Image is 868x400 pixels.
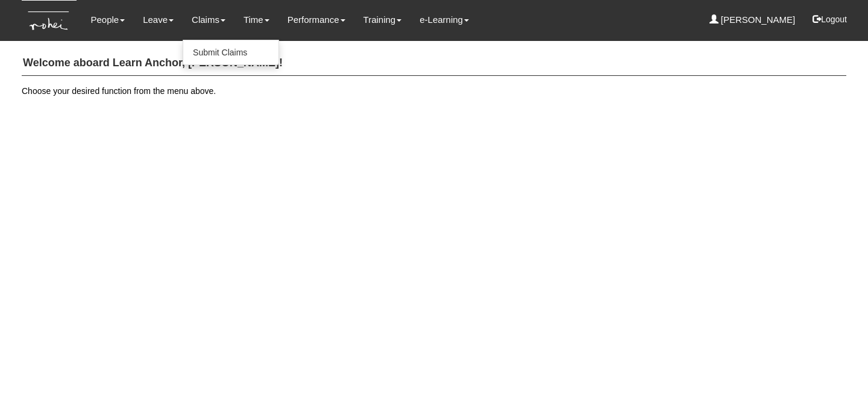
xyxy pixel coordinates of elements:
a: Training [363,6,402,34]
a: e-Learning [420,6,469,34]
a: Submit Claims [183,40,278,64]
a: Claims [192,6,225,34]
a: Time [244,6,269,34]
button: Logout [804,5,855,34]
p: Choose your desired function from the menu above. [22,85,846,97]
a: People [90,6,125,34]
a: [PERSON_NAME] [709,6,796,34]
h4: Welcome aboard Learn Anchor, [PERSON_NAME]! [22,51,846,76]
a: Performance [288,6,345,34]
img: KTs7HI1dOZG7tu7pUkOpGGQAiEQAiEQAj0IhBB1wtXDg6BEAiBEAiBEAiB4RGIoBtemSRFIRACIRACIRACIdCLQARdL1w5OAR... [22,1,77,41]
a: Leave [143,6,174,34]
